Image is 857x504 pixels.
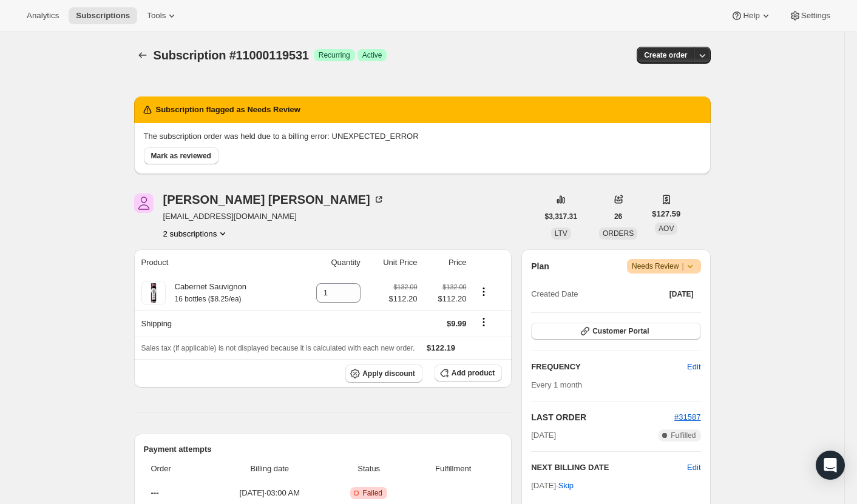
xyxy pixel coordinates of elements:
span: $112.20 [389,293,418,305]
span: $9.99 [447,319,467,328]
div: [PERSON_NAME] [PERSON_NAME] [163,193,385,206]
span: Subscriptions [76,11,130,21]
span: $122.19 [427,343,455,352]
img: product img [141,281,166,305]
div: Open Intercom Messenger [816,451,845,480]
h2: FREQUENCY [531,361,687,373]
span: [DATE] · 03:00 AM [213,487,326,499]
button: [DATE] [662,286,701,303]
th: Shipping [134,310,294,337]
button: Subscriptions [69,7,137,24]
span: Help [743,11,759,21]
span: Settings [801,11,830,21]
button: Add product [435,365,502,381]
span: [DATE] [669,289,694,299]
span: Subscription #11000119531 [154,49,309,62]
button: Edit [680,357,708,377]
small: $132.00 [442,283,466,291]
span: [DATE] [531,429,556,442]
span: Create order [644,50,687,60]
span: Customer Portal [592,326,649,336]
span: | [682,261,683,271]
th: Quantity [293,249,364,276]
button: Help [723,7,779,24]
th: Order [144,455,210,482]
span: Active [362,50,382,60]
button: Subscriptions [134,47,151,64]
span: Tools [147,11,166,21]
a: #31587 [674,412,700,422]
button: #31587 [674,411,700,423]
small: $132.00 [393,283,417,291]
span: Billing date [213,463,326,475]
span: Fulfilled [671,431,696,440]
span: [EMAIL_ADDRESS][DOMAIN_NAME] [163,210,385,223]
button: Product actions [163,227,229,240]
button: Create order [637,47,694,64]
span: LTV [555,229,567,238]
span: AOV [659,224,674,233]
span: ORDERS [603,229,634,238]
h2: Subscription flagged as Needs Review [156,104,300,116]
th: Unit Price [364,249,421,276]
button: 26 [607,208,629,225]
th: Price [421,249,470,276]
span: Every 1 month [531,380,582,389]
span: Add product [452,368,495,378]
span: Needs Review [632,260,696,272]
button: Skip [551,476,581,496]
button: Shipping actions [474,315,493,329]
button: $3,317.31 [538,208,584,225]
button: Edit [687,462,700,474]
span: natasha melamed [134,193,154,213]
p: The subscription order was held due to a billing error: UNEXPECTED_ERROR [144,130,701,143]
span: Edit [687,361,700,373]
span: 26 [614,212,622,221]
span: Apply discount [362,369,415,378]
h2: Plan [531,260,549,272]
button: Settings [782,7,838,24]
h2: LAST ORDER [531,411,674,423]
button: Apply discount [345,365,422,383]
span: Failed [362,488,382,498]
button: Tools [140,7,185,24]
button: Customer Portal [531,323,700,340]
span: $127.59 [652,208,680,220]
div: Cabernet Sauvignon [166,281,247,305]
span: Fulfillment [412,463,495,475]
span: Analytics [27,11,59,21]
span: $3,317.31 [545,212,577,221]
span: Created Date [531,288,578,300]
span: [DATE] · [531,481,574,490]
span: Mark as reviewed [151,151,211,161]
button: Analytics [19,7,66,24]
span: $112.20 [425,293,467,305]
span: Skip [558,480,574,492]
h2: Payment attempts [144,443,503,455]
span: --- [151,488,159,497]
span: Status [333,463,404,475]
small: 16 bottles ($8.25/ea) [175,295,242,303]
button: Mark as reviewed [144,147,218,164]
th: Product [134,249,294,276]
button: Product actions [474,285,493,298]
span: Sales tax (if applicable) is not displayed because it is calculated with each new order. [141,344,415,352]
span: Recurring [319,50,350,60]
h2: NEXT BILLING DATE [531,462,687,474]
